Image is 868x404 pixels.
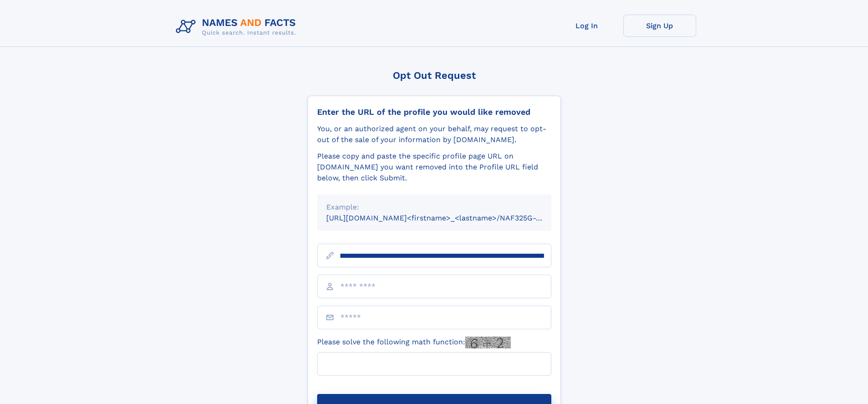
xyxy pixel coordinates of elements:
[623,15,696,37] a: Sign Up
[317,107,551,117] div: Enter the URL of the profile you would like removed
[172,15,303,39] img: Logo Names and Facts
[317,123,551,145] div: You, or an authorized agent on your behalf, may request to opt-out of the sale of your informatio...
[317,151,551,184] div: Please copy and paste the specific profile page URL on [DOMAIN_NAME] you want removed into the Pr...
[326,202,542,213] div: Example:
[550,15,623,37] a: Log In
[308,70,561,81] div: Opt Out Request
[326,214,569,222] small: [URL][DOMAIN_NAME]<firstname>_<lastname>/NAF325G-xxxxxxxx
[317,337,511,348] label: Please solve the following math function:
